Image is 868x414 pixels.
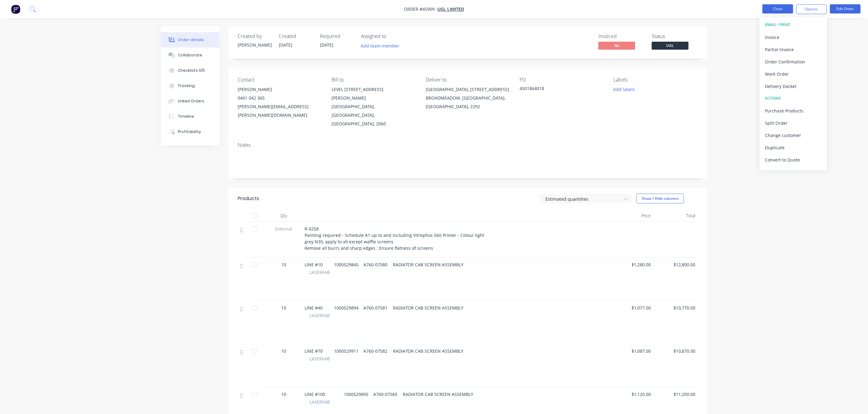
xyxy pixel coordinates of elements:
[281,261,286,268] span: 10
[614,77,698,83] div: Labels
[611,348,651,354] span: $1,087.00
[279,33,313,39] div: Created
[178,52,202,58] div: Collaborate
[268,226,300,232] span: External
[653,210,698,222] div: Total
[520,85,596,94] div: 4501864018
[279,42,292,48] span: [DATE]
[611,305,651,311] span: $1,077.00
[611,391,651,397] span: $1,120.00
[320,42,333,48] span: [DATE]
[332,85,416,102] div: LEVEL [STREET_ADDRESS][PERSON_NAME]
[652,42,689,51] button: UGL
[765,33,821,42] div: Invoice
[796,4,827,14] button: Options
[178,98,205,104] div: Linked Orders
[830,4,861,13] button: Edit Order
[361,33,422,39] div: Assigned to
[426,85,510,111] div: [GEOGRAPHIC_DATA], [STREET_ADDRESS]BROADMEADOW, [GEOGRAPHIC_DATA], [GEOGRAPHIC_DATA], 2292
[238,102,322,120] div: [PERSON_NAME][EMAIL_ADDRESS][PERSON_NAME][DOMAIN_NAME]
[765,119,821,127] div: Split Order
[636,194,684,203] button: Show / Hide columns
[11,5,20,14] img: Factory
[765,21,821,29] div: EMAIL / PRINT
[238,77,322,83] div: Contact
[178,114,194,119] div: Timeline
[332,77,416,83] div: Bill to
[520,77,604,83] div: PO
[320,33,354,39] div: Required
[437,6,464,12] a: UGL LIMITED
[652,33,698,39] div: Status
[656,391,695,397] span: $11,200.00
[609,210,653,222] div: Price
[178,83,195,89] div: Tracking
[178,68,205,73] div: Checklists 0/0
[238,42,271,48] div: [PERSON_NAME]
[332,85,416,128] div: LEVEL [STREET_ADDRESS][PERSON_NAME][GEOGRAPHIC_DATA], [GEOGRAPHIC_DATA], [GEOGRAPHIC_DATA], 2060
[178,37,204,43] div: Order details
[765,82,821,91] div: Delivery Docket
[361,42,403,50] button: Add team member
[404,6,437,12] span: Order #45909 -
[305,305,463,311] span: LINE #40 1000529894 A760-07581 RADIATOR CAB SCREEN ASSEMBLY
[161,78,219,93] button: Tracking
[281,391,286,397] span: 10
[426,85,510,94] div: [GEOGRAPHIC_DATA], [STREET_ADDRESS]
[611,261,651,268] span: $1,280.00
[358,42,403,50] button: Add team member
[305,391,473,397] span: LINE #100 1000529895 A760-07583 RADIATOR CAB SCREEN ASSEMBLY
[238,94,322,102] div: 0401 042 365
[161,63,219,78] button: Checklists 0/0
[765,106,821,115] div: Purchase Products
[765,143,821,152] div: Duplicate
[305,226,484,251] span: R-0258 Painting required - Schedule A1 up to and including Vitrephos 560 Primer - Colour light gr...
[309,399,330,405] span: LASERFAB
[656,261,695,268] span: $12,800.00
[161,109,219,124] button: Timeline
[265,210,302,222] div: Qty
[161,32,219,47] button: Order details
[309,355,330,362] span: LASERFAB
[762,4,793,13] button: Close
[309,269,330,275] span: LASERFAB
[765,57,821,66] div: Order Confirmation
[161,124,219,139] button: Profitability
[305,348,463,354] span: LINE #70 1000529911 A760-07582 RADIATOR CAB SCREEN ASSEMBLY
[656,305,695,311] span: $10,770.00
[238,85,322,120] div: [PERSON_NAME]0401 042 365[PERSON_NAME][EMAIL_ADDRESS][PERSON_NAME][DOMAIN_NAME]
[332,102,416,128] div: [GEOGRAPHIC_DATA], [GEOGRAPHIC_DATA], [GEOGRAPHIC_DATA], 2060
[238,85,322,94] div: [PERSON_NAME]
[161,47,219,63] button: Collaborate
[765,70,821,78] div: Work Order
[178,129,201,135] div: Profitability
[765,131,821,140] div: Change customer
[426,77,510,83] div: Deliver to
[426,94,510,111] div: BROADMEADOW, [GEOGRAPHIC_DATA], [GEOGRAPHIC_DATA], 2292
[765,155,821,164] div: Convert to Quote
[765,94,821,102] div: ACTIONS
[656,348,695,354] span: $10,870.00
[281,348,286,354] span: 10
[598,33,644,39] div: Invoiced
[765,168,821,177] div: Archive
[305,262,463,268] span: LINE #10 1000529845 A760-07580 RADIATOR CAB SCREEN ASSEMBLY
[161,93,219,109] button: Linked Orders
[765,45,821,54] div: Partial Invoice
[309,312,330,319] span: LASERFAB
[238,33,271,39] div: Created by
[598,42,635,49] span: No
[238,142,698,148] div: Notes
[610,85,638,93] button: Add labels
[238,195,259,202] div: Products
[652,42,689,49] span: UGL
[281,305,286,311] span: 10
